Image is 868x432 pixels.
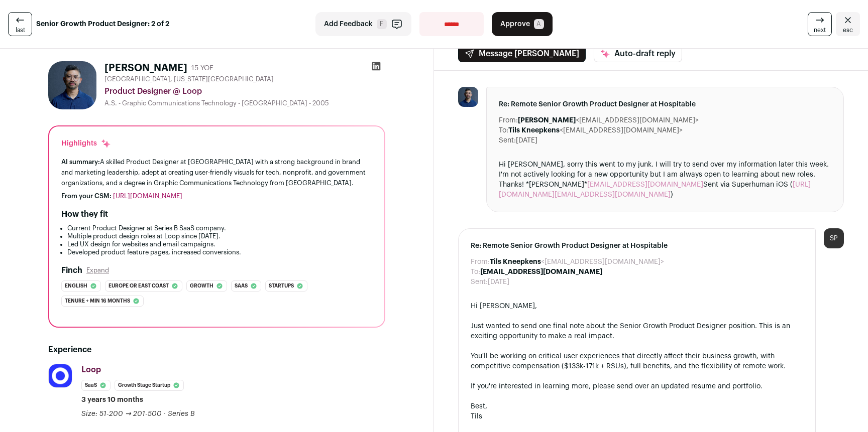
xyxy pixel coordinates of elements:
li: Multiple product design roles at Loop since [DATE]. [67,232,372,240]
h2: How they fit [61,208,108,220]
span: Europe or east coast [108,281,169,291]
span: Re: Remote Senior Growth Product Designer at Hospitable [471,241,803,251]
li: Developed product feature pages, increased conversions. [67,248,372,256]
button: Message [PERSON_NAME] [458,45,586,62]
span: Tenure + min 16 months [65,296,130,306]
span: Re: Remote Senior Growth Product Designer at Hospitable [499,99,831,109]
span: Size: 51-200 → 201-500 [81,410,162,417]
li: Led UX design for websites and email campaigns. [67,240,372,248]
button: Auto-draft reply [594,45,682,62]
span: English [65,281,87,291]
div: Hi [PERSON_NAME], [471,301,803,311]
span: Startups [269,281,294,291]
li: Current Product Designer at Series B SaaS company. [67,224,372,232]
div: Best, [471,401,803,411]
div: SP [824,228,844,248]
span: Saas [235,281,248,291]
div: A skilled Product Designer at [GEOGRAPHIC_DATA] with a strong background in brand and marketing l... [61,157,372,188]
dt: To: [471,267,480,277]
h2: Experience [48,344,385,356]
dd: <[EMAIL_ADDRESS][DOMAIN_NAME]> [490,257,664,267]
img: 6a529eb1b7f6487422adc7b36e7e59c8b0990c827fb2545fba378fc81118ba12.jpg [48,61,96,109]
span: esc [843,26,853,34]
span: [GEOGRAPHIC_DATA], [US_STATE][GEOGRAPHIC_DATA] [104,75,274,83]
div: Just wanted to send one final note about the Senior Growth Product Designer position. This is an ... [471,321,803,341]
dd: <[EMAIL_ADDRESS][DOMAIN_NAME]> [508,125,683,135]
button: Approve A [492,12,553,36]
img: 4f2f30870b57915a26dc54572e76950665bd3197b0c91de934f1393de421f7b8.jpg [49,364,72,387]
span: Add Feedback [324,19,373,29]
button: Expand [86,266,109,274]
span: Growth [190,281,213,291]
div: Highlights [61,138,111,149]
h1: [PERSON_NAME] [104,61,187,75]
dt: Sent: [471,277,488,287]
div: If you're interested in learning more, please send over an updated resume and portfolio. [471,381,803,391]
span: next [814,26,826,34]
li: SaaS [81,380,111,391]
dd: [DATE] [488,277,509,287]
dt: From: [471,257,490,267]
dd: [DATE] [516,135,537,146]
a: [EMAIL_ADDRESS][DOMAIN_NAME] [587,181,703,188]
div: 15 YOE [191,63,213,73]
li: Growth Stage Startup [115,380,184,391]
dt: From: [499,115,518,125]
button: Add Feedback F [315,12,411,36]
div: You'll be working on critical user experiences that directly affect their business growth, with c... [471,351,803,371]
div: A.S. - Graphic Communications Technology - [GEOGRAPHIC_DATA] - 2005 [104,99,385,107]
b: Tils Kneepkens [490,258,541,265]
div: Tils [471,411,803,421]
h2: Finch [61,264,82,276]
span: Loop [81,366,101,374]
dt: To: [499,125,508,135]
span: Series B [168,410,195,417]
a: next [808,12,832,36]
span: F [377,19,387,29]
span: A [534,19,544,29]
div: Product Designer @ Loop [104,85,385,97]
dd: <[EMAIL_ADDRESS][DOMAIN_NAME]> [518,115,699,125]
span: last [16,26,25,34]
dt: Sent: [499,135,516,146]
b: Tils Kneepkens [508,127,560,134]
b: [EMAIL_ADDRESS][DOMAIN_NAME] [480,268,602,275]
span: 3 years 10 months [81,395,143,405]
a: last [8,12,32,36]
strong: Senior Growth Product Designer: 2 of 2 [36,19,169,29]
span: Approve [500,19,530,29]
b: [PERSON_NAME] [518,117,576,124]
div: Hi [PERSON_NAME], sorry this went to my junk. I will try to send over my information later this w... [499,160,831,200]
span: From your CSM: [61,193,112,199]
img: 6a529eb1b7f6487422adc7b36e7e59c8b0990c827fb2545fba378fc81118ba12.jpg [458,87,478,107]
span: AI summary: [61,159,100,165]
a: [URL][DOMAIN_NAME] [113,193,182,199]
a: Close [836,12,860,36]
span: · [164,409,166,419]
